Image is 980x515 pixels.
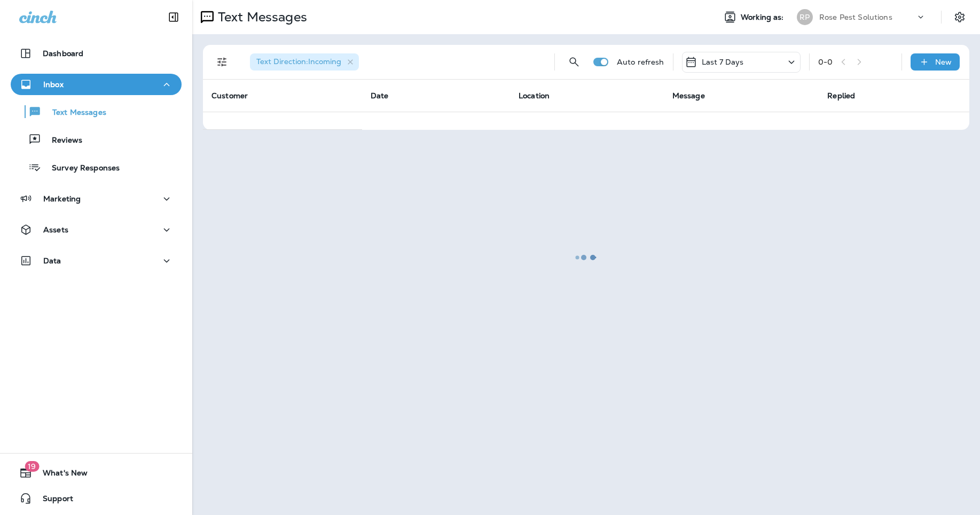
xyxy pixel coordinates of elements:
[43,49,83,58] p: Dashboard
[11,74,182,95] button: Inbox
[43,194,81,203] p: Marketing
[43,225,68,234] p: Assets
[11,462,182,483] button: 19What's New
[41,136,82,146] p: Reviews
[41,163,120,174] p: Survey Responses
[11,250,182,271] button: Data
[11,100,182,123] button: Text Messages
[11,43,182,64] button: Dashboard
[11,128,182,151] button: Reviews
[11,488,182,509] button: Support
[11,219,182,240] button: Assets
[935,58,952,66] p: New
[159,6,189,28] button: Collapse Sidebar
[42,108,106,118] p: Text Messages
[11,156,182,178] button: Survey Responses
[25,461,39,472] span: 19
[32,469,88,481] span: What's New
[43,80,64,89] p: Inbox
[11,188,182,209] button: Marketing
[43,256,61,265] p: Data
[32,494,73,507] span: Support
